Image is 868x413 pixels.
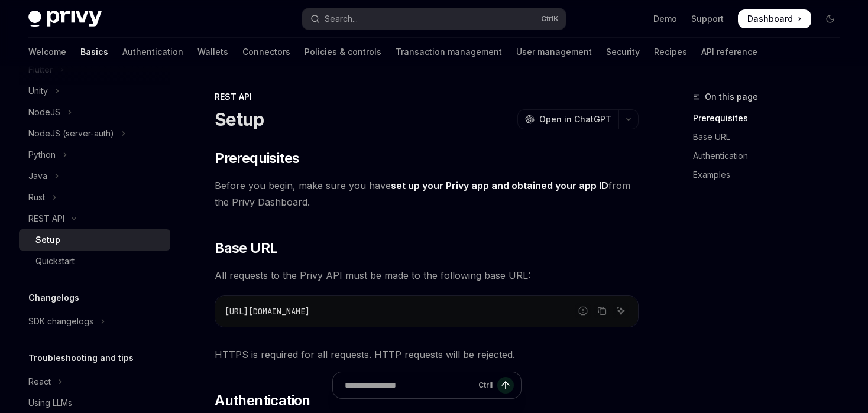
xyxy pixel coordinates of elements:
span: Base URL [215,239,277,258]
button: Ask AI [613,303,629,318]
span: [URL][DOMAIN_NAME] [225,306,310,317]
button: Toggle React section [19,371,170,392]
img: dark logo [28,11,102,27]
button: Send message [497,377,514,394]
a: set up your Privy app and obtained your app ID [391,180,608,192]
button: Toggle dark mode [821,9,840,28]
a: Setup [19,229,170,251]
a: API reference [701,38,757,66]
div: React [28,375,51,389]
span: Prerequisites [215,149,299,168]
span: All requests to the Privy API must be made to the following base URL: [215,267,639,284]
a: Dashboard [738,9,811,28]
button: Toggle SDK changelogs section [19,311,170,332]
h5: Troubleshooting and tips [28,351,134,365]
div: Python [28,148,56,162]
button: Toggle Python section [19,144,170,165]
a: User management [516,38,592,66]
button: Open search [302,8,566,30]
a: Support [691,13,724,25]
a: Welcome [28,38,66,66]
a: Recipes [654,38,687,66]
div: Setup [35,233,60,247]
a: Basics [80,38,108,66]
input: Ask a question... [345,372,474,398]
button: Toggle REST API section [19,208,170,229]
button: Copy the contents from the code block [594,303,610,318]
button: Toggle Unity section [19,80,170,102]
div: REST API [28,212,64,226]
a: Authentication [693,147,849,165]
button: Toggle NodeJS section [19,102,170,123]
span: Open in ChatGPT [539,113,611,125]
a: Wallets [197,38,228,66]
div: Rust [28,190,45,204]
a: Base URL [693,128,849,147]
div: SDK changelogs [28,314,93,329]
a: Connectors [242,38,290,66]
div: NodeJS [28,105,60,119]
a: Transaction management [396,38,502,66]
div: REST API [215,91,639,103]
span: Ctrl K [541,14,559,24]
div: Using LLMs [28,396,72,410]
a: Authentication [122,38,183,66]
span: HTTPS is required for all requests. HTTP requests will be rejected. [215,346,639,363]
span: Before you begin, make sure you have from the Privy Dashboard. [215,177,639,210]
button: Toggle NodeJS (server-auth) section [19,123,170,144]
button: Toggle Java section [19,165,170,187]
div: Quickstart [35,254,75,268]
div: Java [28,169,47,183]
h1: Setup [215,109,264,130]
h5: Changelogs [28,291,79,305]
a: Security [606,38,640,66]
span: Dashboard [747,13,793,25]
a: Prerequisites [693,109,849,128]
div: NodeJS (server-auth) [28,126,114,141]
button: Report incorrect code [575,303,591,318]
button: Toggle Rust section [19,187,170,208]
div: Search... [325,12,358,26]
button: Open in ChatGPT [517,109,618,129]
a: Examples [693,165,849,184]
span: On this page [705,90,758,104]
a: Demo [653,13,677,25]
div: Unity [28,84,48,98]
a: Policies & controls [305,38,381,66]
a: Quickstart [19,251,170,272]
